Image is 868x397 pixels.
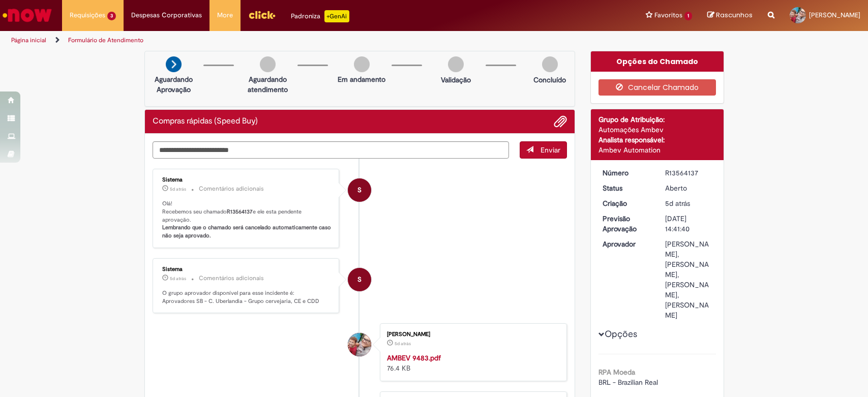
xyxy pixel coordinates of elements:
[598,135,716,145] div: Analista responsável:
[554,115,567,128] button: Adicionar anexos
[243,74,292,95] p: Aguardando atendimento
[348,178,371,202] div: System
[595,213,657,234] dt: Previsão Aprovação
[348,333,371,356] div: Marcelo Vitor De Oliveira
[684,12,692,20] span: 1
[8,31,571,50] ul: Trilhas de página
[291,10,349,22] div: Padroniza
[166,56,182,72] img: arrow-next.png
[665,199,690,208] time: 24/09/2025 16:41:40
[395,341,411,347] time: 24/09/2025 16:41:38
[162,266,332,272] div: Sistema
[595,183,657,193] dt: Status
[598,145,716,155] div: Ambev Automation
[595,168,657,178] dt: Número
[395,341,411,347] span: 5d atrás
[387,353,441,362] a: AMBEV 9483.pdf
[387,331,556,338] div: [PERSON_NAME]
[162,177,332,183] div: Sistema
[533,75,566,85] p: Concluído
[595,239,657,249] dt: Aprovador
[348,268,371,291] div: System
[357,178,362,202] span: S
[162,289,332,305] p: O grupo aprovador disponível para esse incidente é: Aprovadores SB - C. Uberlandia - Grupo cervej...
[217,10,233,20] span: More
[68,36,143,44] a: Formulário de Atendimento
[107,12,116,20] span: 3
[441,75,471,85] p: Validação
[170,186,186,192] span: 5d atrás
[227,208,253,216] b: R13564137
[1,5,53,25] img: ServiceNow
[809,11,860,19] span: [PERSON_NAME]
[70,10,105,20] span: Requisições
[338,74,385,84] p: Em andamento
[260,56,276,72] img: img-circle-grey.png
[324,10,349,22] p: +GenAi
[11,36,46,44] a: Página inicial
[448,56,464,72] img: img-circle-grey.png
[541,145,560,155] span: Enviar
[716,10,753,20] span: Rascunhos
[354,56,370,72] img: img-circle-grey.png
[665,168,712,178] div: R13564137
[153,141,510,159] textarea: Digite sua mensagem aqui...
[131,10,202,20] span: Despesas Corporativas
[598,378,658,387] span: BRL - Brazilian Real
[665,199,690,208] span: 5d atrás
[170,276,186,282] time: 24/09/2025 16:41:48
[665,198,712,208] div: 24/09/2025 16:41:40
[598,368,635,377] b: RPA Moeda
[665,183,712,193] div: Aberto
[654,10,682,20] span: Favoritos
[357,267,362,292] span: S
[387,353,556,373] div: 76.4 KB
[153,117,258,126] h2: Compras rápidas (Speed Buy) Histórico de tíquete
[170,186,186,192] time: 24/09/2025 16:41:52
[542,56,558,72] img: img-circle-grey.png
[665,239,712,320] div: [PERSON_NAME], [PERSON_NAME], [PERSON_NAME], [PERSON_NAME]
[520,141,567,159] button: Enviar
[199,185,264,193] small: Comentários adicionais
[162,224,333,239] b: Lembrando que o chamado será cancelado automaticamente caso não seja aprovado.
[199,274,264,283] small: Comentários adicionais
[598,114,716,125] div: Grupo de Atribuição:
[598,125,716,135] div: Automações Ambev
[162,200,332,240] p: Olá! Recebemos seu chamado e ele esta pendente aprovação.
[598,79,716,96] button: Cancelar Chamado
[707,11,753,20] a: Rascunhos
[591,51,724,72] div: Opções do Chamado
[248,7,276,22] img: click_logo_yellow_360x200.png
[665,213,712,234] div: [DATE] 14:41:40
[170,276,186,282] span: 5d atrás
[149,74,198,95] p: Aguardando Aprovação
[595,198,657,208] dt: Criação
